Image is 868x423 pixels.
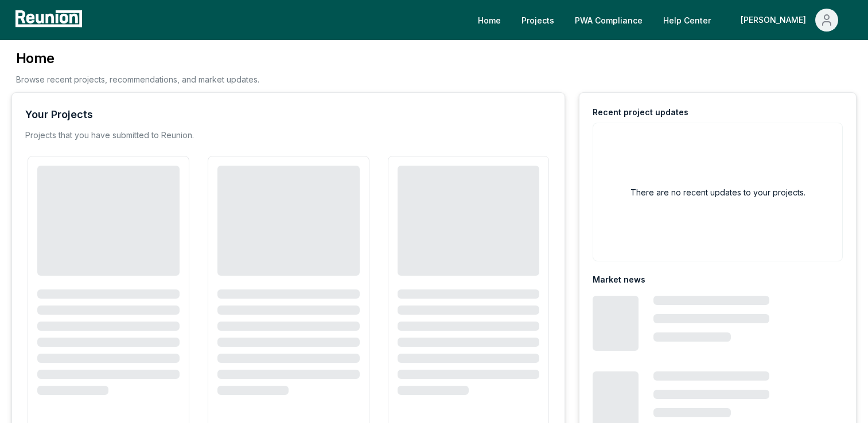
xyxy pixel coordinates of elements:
div: [PERSON_NAME] [741,9,811,32]
div: Your Projects [25,107,93,123]
div: Market news [593,274,645,285]
div: Recent project updates [593,107,688,118]
a: Help Center [654,9,720,32]
button: [PERSON_NAME] [731,9,847,32]
a: Home [469,9,510,32]
h2: There are no recent updates to your projects. [630,186,805,198]
a: Projects [512,9,563,32]
h3: Home [16,49,259,68]
p: Browse recent projects, recommendations, and market updates. [16,73,259,85]
a: PWA Compliance [566,9,652,32]
nav: Main [469,9,857,32]
p: Projects that you have submitted to Reunion. [25,130,194,141]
